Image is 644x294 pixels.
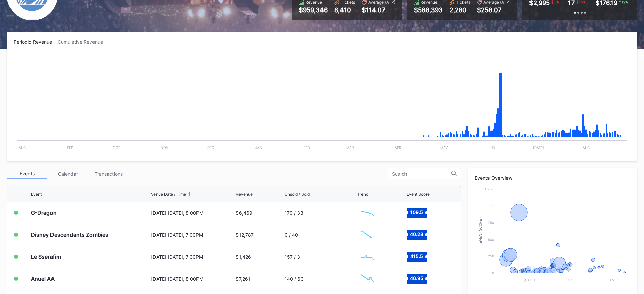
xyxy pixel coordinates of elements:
[236,191,253,197] div: Revenue
[255,145,262,150] text: Jan
[151,191,186,197] div: Venue Date / Time
[475,186,630,287] svg: Chart title
[7,168,47,179] div: Events
[31,231,108,238] div: Disney Descendants Zombies
[357,248,378,265] svg: Chart title
[488,238,494,242] text: 500
[67,145,73,150] text: Sep
[285,191,310,197] div: Unsold / Sold
[488,254,494,258] text: 250
[151,210,234,216] div: [DATE] [DATE], 8:00PM
[285,210,303,216] div: 179 / 33
[395,145,401,150] text: Apr
[410,231,423,237] text: 40.28
[567,278,574,282] text: Oct
[236,276,250,282] div: $7,261
[392,171,451,177] input: Search
[161,145,168,150] text: Nov
[47,168,88,179] div: Calendar
[58,39,108,45] div: Cumulative Revenue
[285,276,304,282] div: 140 / 63
[490,204,494,208] text: 1k
[583,145,590,150] text: Aug
[304,145,310,150] text: Feb
[14,39,58,45] div: Periodic Revenue
[477,6,511,14] div: $258.07
[489,145,495,150] text: Jun
[488,221,494,225] text: 750
[357,226,378,243] svg: Chart title
[236,210,252,216] div: $6,469
[346,145,354,150] text: Mar
[151,276,234,282] div: [DATE] [DATE], 8:00PM
[414,6,443,14] div: $588,393
[485,187,494,191] text: 1.25k
[31,275,55,282] div: Anuel AA
[357,270,378,287] svg: Chart title
[151,232,234,238] div: [DATE] [DATE], 7:00PM
[19,145,26,150] text: Aug
[31,191,42,197] div: Event
[31,253,61,260] div: Le Sserafim
[450,6,470,14] div: 2,280
[407,191,430,197] div: Event Score
[236,254,251,260] div: $1,426
[440,145,448,150] text: May
[410,209,423,215] text: 109.5
[285,254,300,260] div: 157 / 3
[285,232,298,238] div: 0 / 40
[236,232,254,238] div: $12,787
[357,204,378,221] svg: Chart title
[151,254,234,260] div: [DATE] [DATE], 7:30PM
[492,271,494,275] text: 0
[113,145,120,150] text: Oct
[362,6,395,14] div: $114.07
[524,278,535,282] text: [DATE]
[334,6,355,14] div: 8,410
[14,53,630,155] svg: Chart title
[299,6,328,14] div: $959,346
[533,145,544,150] text: [DATE]
[608,278,615,282] text: Jan
[357,191,368,197] div: Trend
[410,275,423,281] text: 46.95
[88,168,129,179] div: Transactions
[479,219,482,243] text: Event Score
[410,253,423,259] text: 415.5
[31,209,57,216] div: G-Dragon
[207,145,214,150] text: Dec
[475,175,630,181] div: Events Overview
